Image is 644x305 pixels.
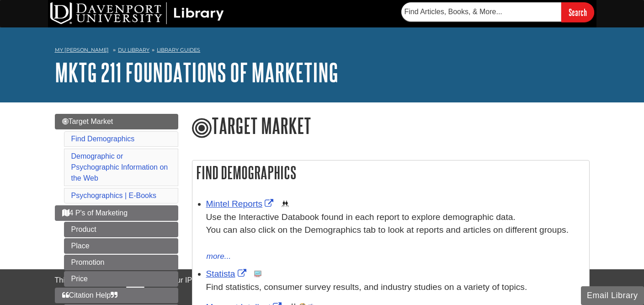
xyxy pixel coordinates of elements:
img: Demographics [282,200,289,208]
button: Email Library [581,286,644,305]
div: Use the Interactive Databook found in each report to explore demographic data. You can also click... [206,211,585,250]
a: Find Demographics [71,135,135,143]
nav: breadcrumb [55,44,590,59]
a: Link opens in new window [206,269,249,278]
a: Product [64,222,178,237]
form: Searches DU Library's articles, books, and more [401,2,594,22]
button: more... [206,250,232,263]
h1: Target Market [192,114,590,139]
img: Statistics [254,270,261,278]
a: Price [64,271,178,287]
a: MKTG 211 Foundations of Marketing [55,58,338,86]
h2: Find Demographics [192,161,589,185]
a: Place [64,238,178,254]
a: My [PERSON_NAME] [55,46,109,54]
a: Demographic or Psychographic Information on the Web [71,152,168,182]
a: Target Market [55,114,178,129]
img: DU Library [50,2,224,24]
a: Promotion [64,255,178,270]
input: Search [561,2,594,22]
input: Find Articles, Books, & More... [401,2,561,21]
a: Psychographics | E-Books [71,192,156,199]
p: Find statistics, consumer survey results, and industry studies on a variety of topics. [206,281,585,294]
a: Link opens in new window [206,199,276,209]
a: Citation Help [55,288,178,303]
span: Citation Help [62,291,118,299]
a: 4 P's of Marketing [55,205,178,221]
a: Library Guides [157,47,200,53]
span: Target Market [62,118,113,125]
a: DU Library [118,47,149,53]
span: 4 P's of Marketing [62,209,128,217]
